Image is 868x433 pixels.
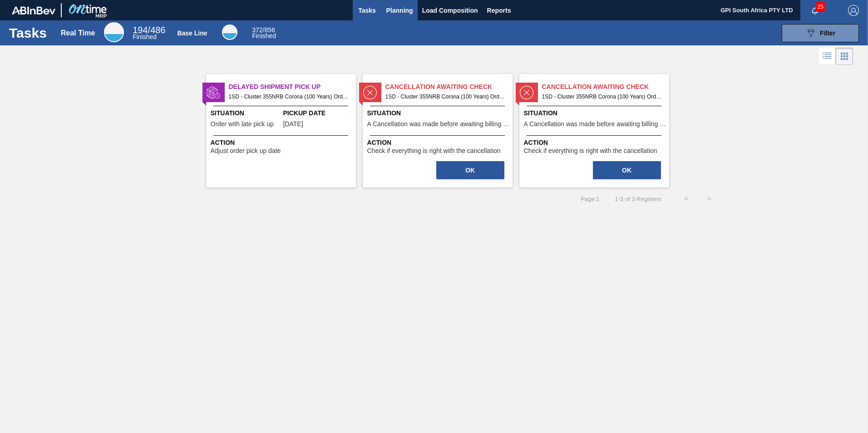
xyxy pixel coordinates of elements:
[581,196,599,202] span: Page : 1
[211,108,281,118] span: Situation
[386,5,413,16] span: Planning
[524,148,657,154] span: Check if everything is right with the cancellation
[252,27,276,39] div: Base Line
[675,187,698,210] button: <
[848,5,859,16] img: Logout
[229,92,349,102] span: 1SD - Cluster 355NRB Corona (100 Years) Order - 31839
[367,108,510,118] span: Situation
[104,22,124,42] div: Real Time
[367,148,501,154] span: Check if everything is right with the cancellation
[211,138,354,148] span: Action
[367,121,510,128] span: A Cancellation was made before awaiting billing stage
[436,161,504,179] button: OK
[211,121,274,128] span: Order with late pick up
[283,108,354,118] span: Pickup Date
[800,4,829,17] button: Notifications
[133,25,165,35] span: / 486
[698,187,720,210] button: >
[385,92,505,102] span: 1SD - Cluster 355NRB Corona (100 Years) Order - 32430
[816,2,825,12] span: 25
[252,26,262,34] span: 372
[283,121,303,128] span: 09/22/2025
[820,30,835,37] span: Filter
[836,48,853,65] div: Card Vision
[524,108,667,118] span: Situation
[363,86,377,99] img: status
[782,24,859,42] button: Filter
[177,30,207,37] div: Base Line
[252,26,275,34] span: / 856
[435,160,505,180] div: Complete task: 2285913
[592,160,662,180] div: Complete task: 2286348
[9,28,49,38] h1: Tasks
[61,29,95,37] div: Real Time
[487,5,511,16] span: Reports
[520,86,533,99] img: status
[593,161,661,179] button: OK
[367,138,510,148] span: Action
[133,26,165,40] div: Real Time
[542,82,669,92] span: Cancellation Awaiting Check
[211,148,281,154] span: Adjust order pick up date
[207,86,220,99] img: status
[357,5,377,16] span: Tasks
[385,82,513,92] span: Cancellation Awaiting Check
[229,82,356,92] span: Delayed Shipment Pick Up
[252,32,276,39] span: Finished
[133,33,157,40] span: Finished
[613,196,661,202] span: 1 - 3 of 3 Registers
[819,48,836,65] div: List Vision
[133,25,148,35] span: 194
[12,6,55,15] img: TNhmsLtSVTkK8tSr43FrP2fwEKptu5GPRR3wAAAABJRU5ErkJggg==
[524,138,667,148] span: Action
[222,25,237,40] div: Base Line
[422,5,478,16] span: Load Composition
[524,121,667,128] span: A Cancellation was made before awaiting billing stage
[542,92,662,102] span: 1SD - Cluster 355NRB Corona (100 Years) Order - 30990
